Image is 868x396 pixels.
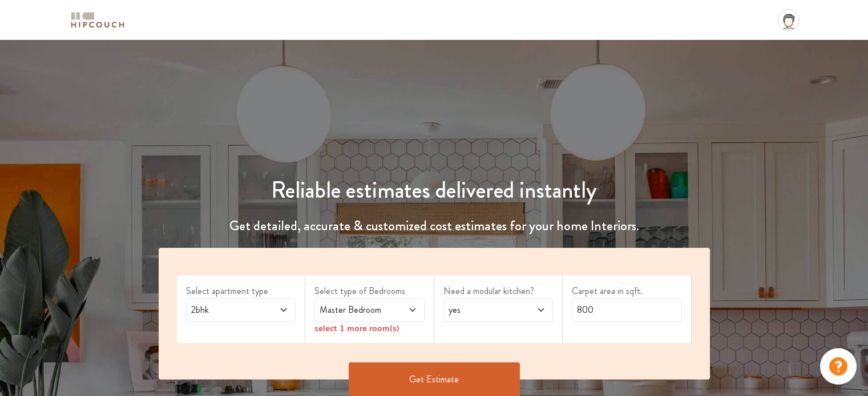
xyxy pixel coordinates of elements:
[317,303,392,317] span: Master Bedroom
[446,303,521,317] span: yes
[69,7,126,33] span: logo-horizontal.svg
[314,284,425,298] label: Select type of Bedrooms
[152,177,717,204] h1: Reliable estimates delivered instantly
[572,298,682,322] input: Enter area sqft
[152,218,717,234] h4: Get detailed, accurate & customized cost estimates for your home Interiors.
[189,303,264,317] span: 2bhk
[186,284,296,298] label: Select apartment type
[69,10,126,30] img: logo-horizontal.svg
[572,284,682,298] label: Carpet area in sqft.
[443,284,554,298] label: Need a modular kitchen?
[314,322,425,334] div: select 1 more room(s)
